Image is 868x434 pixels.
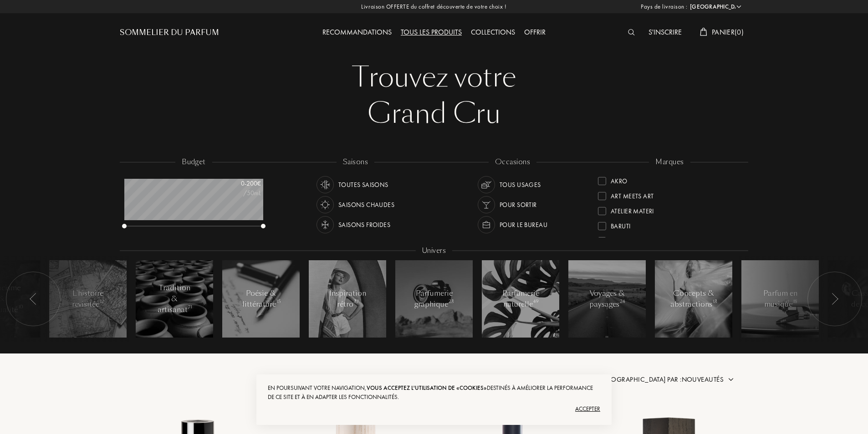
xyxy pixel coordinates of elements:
[520,27,550,39] div: Offrir
[480,178,493,191] img: usage_occasion_all_white.svg
[500,216,547,233] div: Pour le bureau
[500,176,541,193] div: Tous usages
[188,304,192,310] span: 71
[628,29,635,35] img: search_icn_white.svg
[480,218,493,231] img: usage_occasion_work_white.svg
[649,157,690,167] div: marques
[713,298,717,305] span: 13
[611,218,631,231] div: Baruti
[328,288,367,310] div: Inspiration rétro
[520,27,550,37] a: Offrir
[588,288,627,310] div: Voyages & paysages
[396,27,466,37] a: Tous les produits
[175,157,212,167] div: budget
[611,173,628,186] div: Akro
[533,298,538,305] span: 49
[489,157,536,167] div: occasions
[354,298,359,305] span: 37
[155,283,194,315] div: Tradition & artisanat
[466,27,520,37] a: Collections
[120,27,219,38] a: Sommelier du Parfum
[127,96,741,132] div: Grand Cru
[727,376,735,383] img: arrow.png
[611,203,654,216] div: Atelier Materi
[338,216,390,233] div: Saisons froides
[611,233,656,246] div: Binet-Papillon
[500,196,537,213] div: Pour sortir
[670,288,717,310] div: Concepts & abstractions
[414,288,454,310] div: Parfumerie graphique
[831,293,838,305] img: arr_left.svg
[338,176,388,193] div: Toutes saisons
[30,293,37,305] img: arr_left.svg
[480,198,493,211] img: usage_occasion_party_white.svg
[644,27,686,39] div: S'inscrire
[611,188,654,201] div: Art Meets Art
[215,188,261,198] div: /50mL
[318,27,396,37] a: Recommandations
[319,218,332,231] img: usage_season_cold_white.svg
[268,402,600,416] div: Accepter
[449,298,454,305] span: 23
[338,196,394,213] div: Saisons chaudes
[712,27,744,37] span: Panier ( 0 )
[276,298,281,305] span: 15
[700,28,707,36] img: cart_white.svg
[268,384,600,402] div: En poursuivant votre navigation, destinés à améliorer la performance de ce site et à en adapter l...
[337,157,374,167] div: saisons
[466,27,520,39] div: Collections
[600,375,724,384] span: [GEOGRAPHIC_DATA] par : Nouveautés
[641,2,688,11] span: Pays de livraison :
[644,27,686,37] a: S'inscrire
[319,178,332,191] img: usage_season_average_white.svg
[367,384,487,392] span: vous acceptez l'utilisation de «cookies»
[127,59,741,96] div: Trouvez votre
[396,27,466,39] div: Tous les produits
[318,27,396,39] div: Recommandations
[416,246,452,256] div: Univers
[319,198,332,211] img: usage_season_hot_white.svg
[501,288,540,310] div: Parfumerie naturelle
[242,288,281,310] div: Poésie & littérature
[215,179,261,188] div: 0 - 200 €
[620,298,625,305] span: 24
